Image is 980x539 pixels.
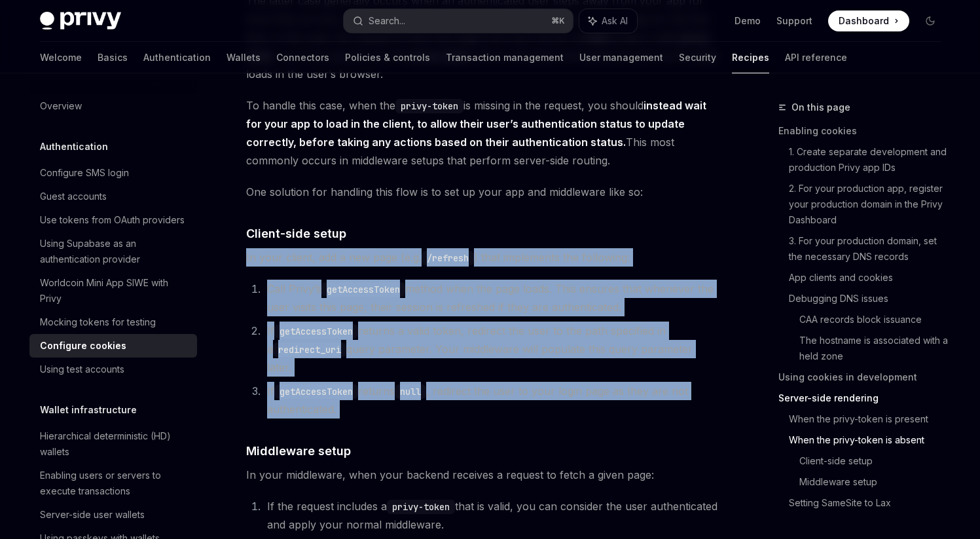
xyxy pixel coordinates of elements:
button: Toggle dark mode [920,10,941,31]
a: Transaction management [446,42,564,73]
code: getAccessToken [321,282,405,297]
div: Search... [369,13,405,29]
a: When the privy-token is present [789,409,951,430]
code: privy-token [395,99,463,113]
code: privy-token [387,500,455,514]
a: API reference [785,42,847,73]
a: Enabling cookies [778,121,951,141]
span: To handle this case, when the is missing in the request, you should This most commonly occurs in ... [246,96,718,170]
a: Authentication [143,42,211,73]
div: Configure SMS login [40,165,129,181]
li: If returns a valid token, redirect the user to the path specified in a query parameter. Your midd... [263,322,718,377]
a: Server-side rendering [778,388,951,409]
a: App clients and cookies [789,267,951,288]
div: Mocking tokens for testing [40,314,156,330]
div: Worldcoin Mini App SIWE with Privy [40,275,189,307]
li: If returns , redirect the user to your login page as they are not authenticated. [263,382,718,418]
a: When the privy-token is absent [789,430,951,451]
span: In your client, add a new page (e.g. ) that implements the following: [246,248,718,267]
a: Server-side user wallets [29,503,197,527]
span: In your middleware, when your backend receives a request to fetch a given page: [246,466,718,484]
a: Use tokens from OAuth providers [29,208,197,232]
a: 2. For your production app, register your production domain in the Privy Dashboard [789,178,951,231]
a: Using test accounts [29,358,197,381]
div: Hierarchical deterministic (HD) wallets [40,428,189,460]
a: Middleware setup [799,472,951,493]
a: Using Supabase as an authentication provider [29,232,197,271]
a: Debugging DNS issues [789,288,951,309]
a: Demo [735,14,761,28]
span: Middleware setup [246,442,351,460]
a: Welcome [40,42,82,73]
strong: instead wait for your app to load in the client, to allow their user’s authentication status to u... [246,99,706,149]
h5: Wallet infrastructure [40,402,137,418]
a: Guest accounts [29,185,197,208]
a: Configure SMS login [29,161,197,185]
a: User management [579,42,663,73]
a: Support [776,14,812,28]
button: Ask AI [579,9,637,33]
img: dark logo [40,12,121,30]
a: Hierarchical deterministic (HD) wallets [29,424,197,464]
a: Mocking tokens for testing [29,310,197,334]
a: The hostname is associated with a held zone [799,330,951,367]
code: redirect_uri [273,343,346,357]
a: Enabling users or servers to execute transactions [29,464,197,503]
a: Worldcoin Mini App SIWE with Privy [29,271,197,310]
span: Client-side setup [246,225,346,242]
span: One solution for handling this flow is to set up your app and middleware like so: [246,183,718,201]
div: Guest accounts [40,189,107,204]
div: Enabling users or servers to execute transactions [40,468,189,499]
div: Using test accounts [40,362,124,377]
li: If the request includes a that is valid, you can consider the user authenticated and apply your n... [263,497,718,534]
a: Recipes [732,42,769,73]
span: Ask AI [602,14,628,28]
a: Basics [98,42,128,73]
div: Overview [40,98,82,114]
div: Configure cookies [40,338,126,354]
a: CAA records block issuance [799,309,951,330]
a: Connectors [276,42,329,73]
span: ⌘ K [551,16,565,26]
code: getAccessToken [274,384,358,399]
code: /refresh [422,251,474,265]
a: 3. For your production domain, set the necessary DNS records [789,231,951,267]
a: Using cookies in development [778,367,951,388]
a: Overview [29,94,197,118]
h5: Authentication [40,139,108,155]
a: Setting SameSite to Lax [789,493,951,513]
code: null [395,384,426,399]
div: Using Supabase as an authentication provider [40,236,189,267]
a: Wallets [227,42,261,73]
a: Policies & controls [345,42,430,73]
button: Search...⌘K [344,9,573,33]
a: 1. Create separate development and production Privy app IDs [789,141,951,178]
a: Configure cookies [29,334,197,358]
div: Use tokens from OAuth providers [40,212,185,228]
a: Dashboard [828,10,909,31]
span: Dashboard [839,14,889,28]
a: Client-side setup [799,451,951,472]
span: On this page [791,100,850,115]
a: Security [679,42,716,73]
li: Call Privy’s method when the page loads. This ensures that whenever the user visits this page, th... [263,280,718,316]
code: getAccessToken [274,324,358,339]
div: Server-side user wallets [40,507,145,523]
